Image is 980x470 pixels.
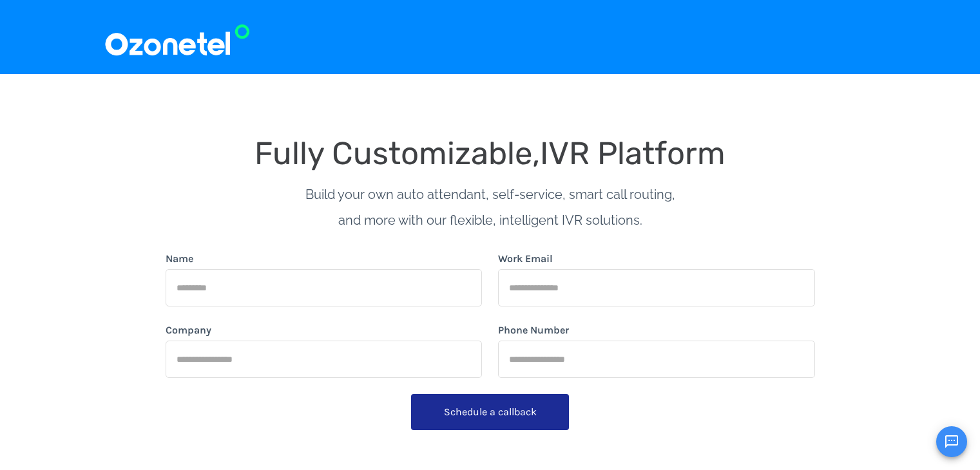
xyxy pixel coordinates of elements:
button: Open chat [936,426,967,457]
label: Work Email [498,251,553,267]
label: Name [166,251,193,267]
span: Fully Customizable, [255,135,540,172]
button: Schedule a callback [411,394,569,430]
label: Company [166,323,211,338]
span: Schedule a callback [444,406,537,418]
form: form [166,251,815,446]
label: Phone Number [498,323,569,338]
span: Build your own auto attendant, self-service, smart call routing, [305,187,675,202]
span: and more with our flexible, intelligent IVR solutions. [338,212,642,228]
span: IVR Platform [540,135,725,172]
